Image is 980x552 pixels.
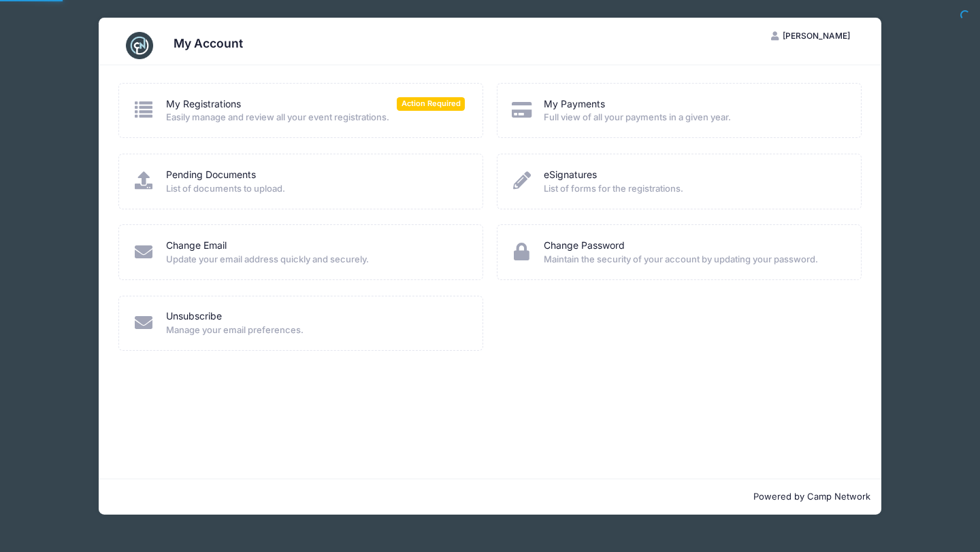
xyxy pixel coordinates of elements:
span: [PERSON_NAME] [783,31,850,41]
span: Action Required [397,97,465,110]
span: Maintain the security of your account by updating your password. [544,253,843,266]
span: List of forms for the registrations. [544,182,843,196]
p: Powered by Camp Network [110,490,870,504]
button: [PERSON_NAME] [759,24,862,48]
img: CampNetwork [126,32,153,59]
span: Full view of all your payments in a given year. [544,111,843,124]
span: Manage your email preferences. [166,324,465,337]
span: Easily manage and review all your event registrations. [166,111,465,124]
h3: My Account [174,36,243,50]
a: eSignatures [544,168,597,182]
a: My Registrations [166,97,241,111]
span: Update your email address quickly and securely. [166,253,465,266]
span: List of documents to upload. [166,182,465,196]
a: Change Email [166,239,227,253]
a: Change Password [544,239,625,253]
a: Pending Documents [166,168,256,182]
a: Unsubscribe [166,309,222,324]
a: My Payments [544,97,605,111]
